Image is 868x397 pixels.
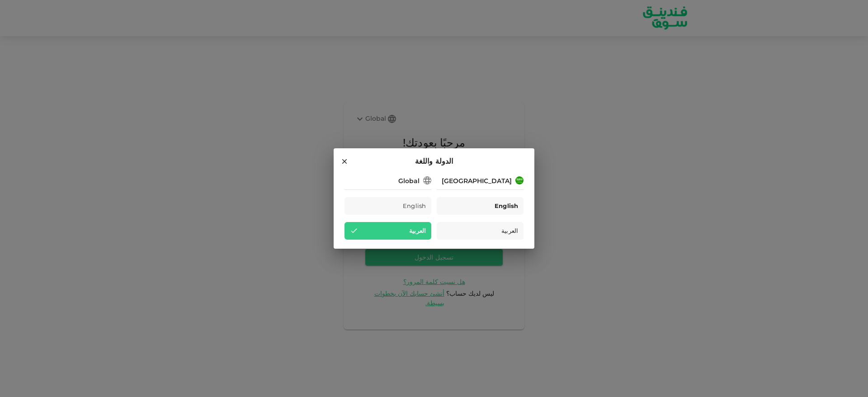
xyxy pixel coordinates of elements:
img: flag-sa.b9a346574cdc8950dd34b50780441f57.svg [515,176,524,184]
span: العربية [409,226,426,236]
span: الدولة واللغة [415,156,453,167]
span: العربية [501,226,518,236]
span: English [495,201,518,211]
span: English [403,201,426,211]
div: Global [398,176,420,186]
div: [GEOGRAPHIC_DATA] [442,176,512,186]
